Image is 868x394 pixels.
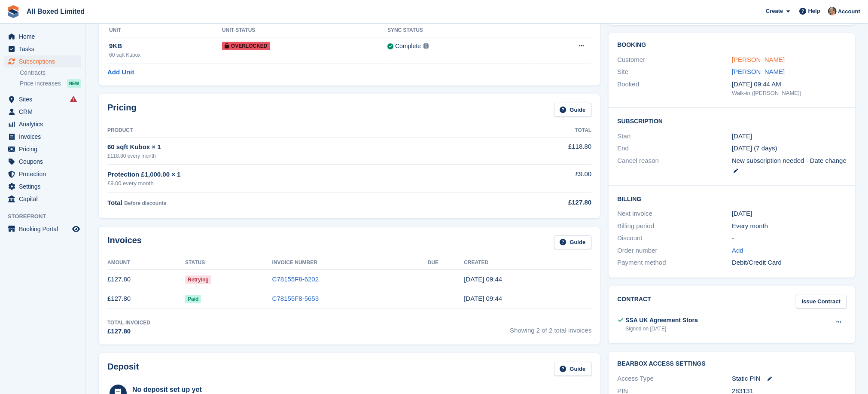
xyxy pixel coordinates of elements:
[732,209,847,219] div: [DATE]
[272,295,319,302] a: C78155F8-5653
[71,224,81,234] a: Preview store
[67,79,81,88] div: NEW
[4,118,81,130] a: menu
[625,316,698,325] div: SSA UK Agreement Stora
[732,258,847,268] div: Debit/Credit Card
[732,233,847,243] div: -
[475,137,591,164] td: £118.80
[107,179,475,188] div: £9.00 every month
[107,24,222,37] th: Unit
[732,374,847,384] div: Static PIN
[808,7,820,15] span: Help
[19,55,70,67] span: Subscriptions
[185,295,201,303] span: Paid
[107,256,185,270] th: Amount
[828,7,837,15] img: Sandie Mills
[617,360,847,367] h2: BearBox Access Settings
[19,193,70,205] span: Capital
[107,362,139,376] h2: Deposit
[109,41,222,51] div: 9KB
[617,258,732,268] div: Payment method
[107,152,475,160] div: £118.80 every month
[19,43,70,55] span: Tasks
[617,67,732,77] div: Site
[617,209,732,219] div: Next invoice
[4,106,81,118] a: menu
[554,235,592,250] a: Guide
[617,221,732,231] div: Billing period
[4,31,81,43] a: menu
[617,42,847,49] h2: Booking
[107,319,150,327] div: Total Invoiced
[732,157,847,164] span: New subscription needed - Date change
[20,79,61,88] span: Price increases
[475,165,591,192] td: £9.00
[20,79,81,88] a: Price increases NEW
[617,116,847,125] h2: Subscription
[185,256,272,270] th: Status
[185,275,211,284] span: Retrying
[617,246,732,256] div: Order number
[796,295,847,309] a: Issue Contract
[464,256,591,270] th: Created
[617,144,732,153] div: End
[4,193,81,205] a: menu
[70,96,77,103] i: Smart entry sync failures have occurred
[766,7,783,15] span: Create
[4,93,81,105] a: menu
[107,124,475,137] th: Product
[617,131,732,141] div: Start
[107,289,185,308] td: £127.80
[272,275,319,283] a: C78155F8-6202
[387,24,530,37] th: Sync Status
[19,106,70,118] span: CRM
[554,103,592,117] a: Guide
[107,327,150,336] div: £127.80
[107,270,185,289] td: £127.80
[19,131,70,143] span: Invoices
[617,156,732,175] div: Cancel reason
[617,295,651,309] h2: Contract
[395,42,421,51] div: Complete
[222,24,387,37] th: Unit Status
[19,143,70,155] span: Pricing
[20,69,81,77] a: Contracts
[4,131,81,143] a: menu
[475,124,591,137] th: Total
[464,275,502,283] time: 2025-08-28 08:44:49 UTC
[7,5,20,18] img: stora-icon-8386f47178a22dfd0bd8f6a31ec36ba5ce8667c1dd55bd0f319d3a0aa187defe.svg
[19,156,70,168] span: Coupons
[4,223,81,235] a: menu
[732,221,847,231] div: Every month
[423,43,429,49] img: icon-info-grey-7440780725fd019a000dd9b08b2336e03edf1995a4989e88bcd33f0948082b44.svg
[732,56,785,63] a: [PERSON_NAME]
[4,156,81,168] a: menu
[107,142,475,152] div: 60 sqft Kubox × 1
[554,362,592,376] a: Guide
[107,67,134,77] a: Add Unit
[732,68,785,75] a: [PERSON_NAME]
[617,79,732,98] div: Booked
[4,180,81,192] a: menu
[4,55,81,67] a: menu
[732,89,847,98] div: Walk-in ([PERSON_NAME])
[272,256,428,270] th: Invoice Number
[732,131,752,141] time: 2025-07-27 23:00:00 UTC
[732,79,847,89] div: [DATE] 09:44 AM
[107,170,475,180] div: Protection £1,000.00 × 1
[617,374,732,384] div: Access Type
[428,256,464,270] th: Due
[107,199,122,206] span: Total
[19,180,70,192] span: Settings
[23,4,88,18] a: All Boxed Limited
[617,55,732,65] div: Customer
[838,7,860,16] span: Account
[510,319,591,336] span: Showing 2 of 2 total invoices
[222,42,270,50] span: Overlocked
[625,325,698,333] div: Signed on [DATE]
[617,233,732,243] div: Discount
[4,168,81,180] a: menu
[124,200,166,206] span: Before discounts
[107,235,142,250] h2: Invoices
[19,118,70,130] span: Analytics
